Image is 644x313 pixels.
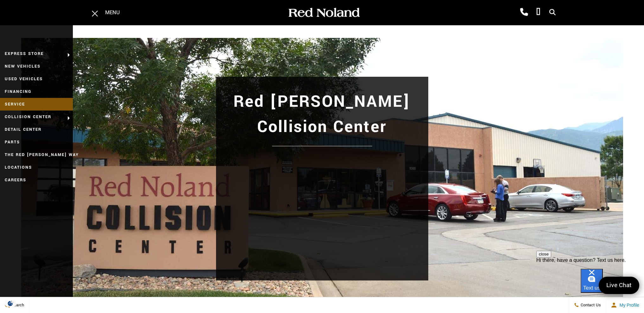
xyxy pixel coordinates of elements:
[3,300,18,307] section: Click to Open Cookie Consent Modal
[3,300,18,307] img: Opt-Out Icon
[222,89,422,140] h1: Red [PERSON_NAME] Collision Center
[599,277,639,294] a: Live Chat
[287,7,360,18] img: Red Noland Auto Group
[603,281,635,290] span: Live Chat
